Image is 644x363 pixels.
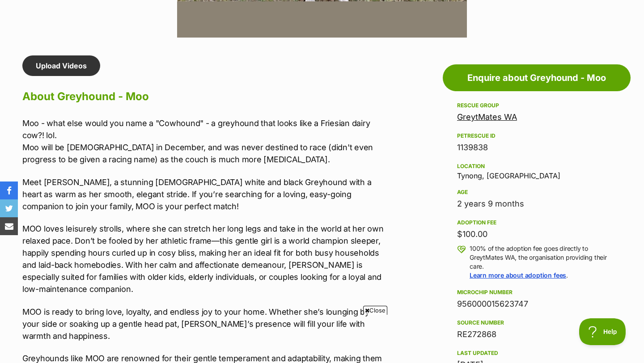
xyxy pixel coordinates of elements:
div: Last updated [457,350,616,357]
div: $100.00 [457,228,616,241]
div: Tynong, [GEOGRAPHIC_DATA] [457,161,616,180]
iframe: Help Scout Beacon - Open [579,318,626,345]
div: Rescue group [457,102,616,109]
h2: About Greyhound - Moo [22,87,384,106]
a: Upload Videos [22,55,100,76]
a: Learn more about adoption fees [470,271,566,279]
a: GreytMates WA [457,112,517,122]
p: 100% of the adoption fee goes directly to GreytMates WA, the organisation providing their care. . [470,244,616,280]
p: MOO is ready to bring love, loyalty, and endless joy to your home. Whether she’s lounging by your... [22,306,384,342]
div: 2 years 9 months [457,198,616,210]
div: Microchip number [457,289,616,296]
div: RE272868 [457,328,616,341]
a: Enquire about Greyhound - Moo [443,64,631,91]
iframe: Advertisement [159,318,485,359]
div: PetRescue ID [457,132,616,139]
span: Close [363,306,387,315]
p: MOO loves leisurely strolls, where she can stretch her long legs and take in the world at her own... [22,223,384,295]
p: Meet [PERSON_NAME], a stunning [DEMOGRAPHIC_DATA] white and black Greyhound with a heart as warm ... [22,176,384,212]
p: Moo - what else would you name a "Cowhound" - a greyhound that looks like a Friesian dairy cow?! ... [22,117,384,165]
div: Age [457,189,616,196]
div: 956000015623747 [457,298,616,310]
div: Source number [457,319,616,326]
div: Location [457,163,616,170]
div: Adoption fee [457,219,616,226]
div: 1139838 [457,141,616,154]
